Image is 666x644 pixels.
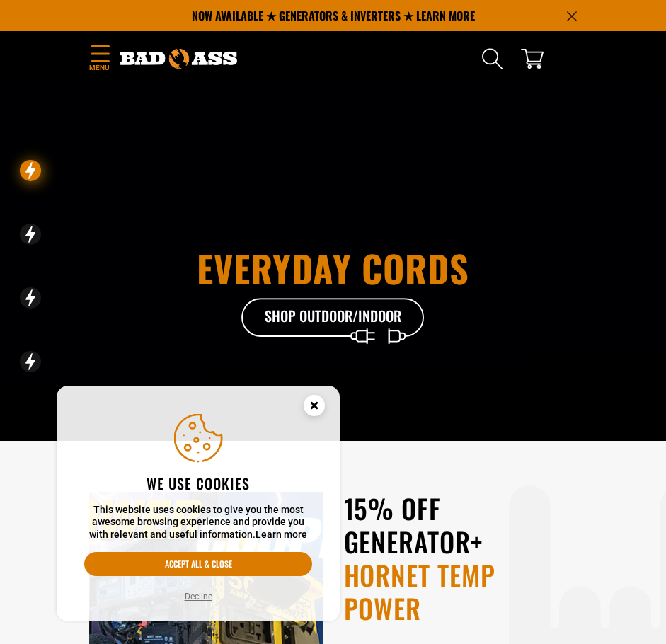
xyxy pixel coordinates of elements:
h2: We use cookies [84,474,312,493]
span: Menu [89,62,110,73]
h1: Everyday cords [89,250,578,287]
aside: Cookie Consent [57,386,340,622]
button: Decline [180,590,217,604]
summary: Menu [89,42,110,76]
a: Learn more [256,529,307,540]
button: Accept all & close [84,552,312,576]
h2: 15% OFF GENERATOR+ [344,492,578,625]
p: This website uses cookies to give you the most awesome browsing experience and provide you with r... [84,504,312,541]
summary: Search [481,47,504,70]
span: HORNET TEMP POWER [344,558,578,625]
img: Bad Ass Extension Cords [120,49,237,69]
a: Shop Outdoor/Indoor [241,298,425,338]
